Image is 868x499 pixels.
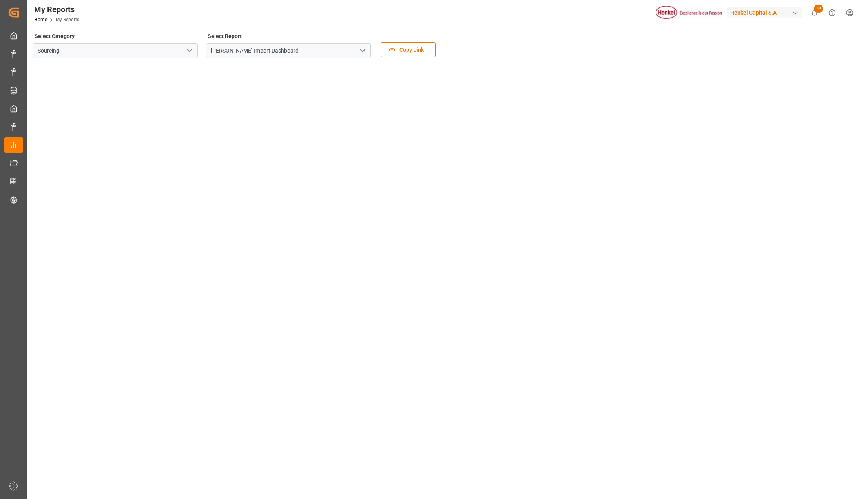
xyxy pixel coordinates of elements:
[396,46,428,54] span: Copy Link
[823,4,841,22] button: Help Center
[814,5,823,13] span: 38
[656,6,722,20] img: Henkel%20logo.jpg_1689854090.jpg
[356,45,368,57] button: open menu
[206,43,371,58] input: Type to search/select
[806,4,823,22] button: show 38 new notifications
[34,17,47,22] a: Home
[183,45,195,57] button: open menu
[727,5,806,20] button: Henkel Capital S.A
[727,7,802,18] div: Henkel Capital S.A
[33,43,198,58] input: Type to search/select
[381,42,436,57] button: Copy Link
[206,31,243,42] label: Select Report
[34,4,79,15] div: My Reports
[33,31,76,42] label: Select Category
